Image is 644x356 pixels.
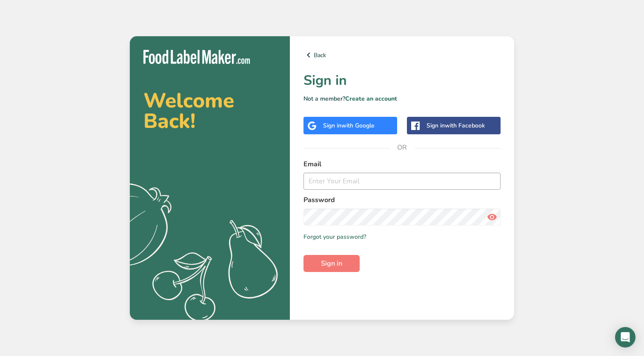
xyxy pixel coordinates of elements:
h1: Sign in [303,70,501,91]
h2: Welcome Back! [143,90,276,131]
span: with Facebook [445,122,485,130]
label: Password [303,195,501,205]
img: Food Label Maker [143,50,250,64]
span: Sign in [321,258,342,269]
div: Open Intercom Messenger [615,327,635,347]
label: Email [303,159,501,169]
a: Forgot your password? [303,232,366,241]
div: Sign in [426,121,485,130]
span: OR [389,135,415,160]
a: Create an account [345,95,397,103]
a: Back [303,50,501,60]
input: Enter Your Email [303,173,501,190]
span: with Google [341,122,375,130]
div: Sign in [323,121,375,130]
p: Not a member? [303,94,501,103]
button: Sign in [303,255,360,272]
